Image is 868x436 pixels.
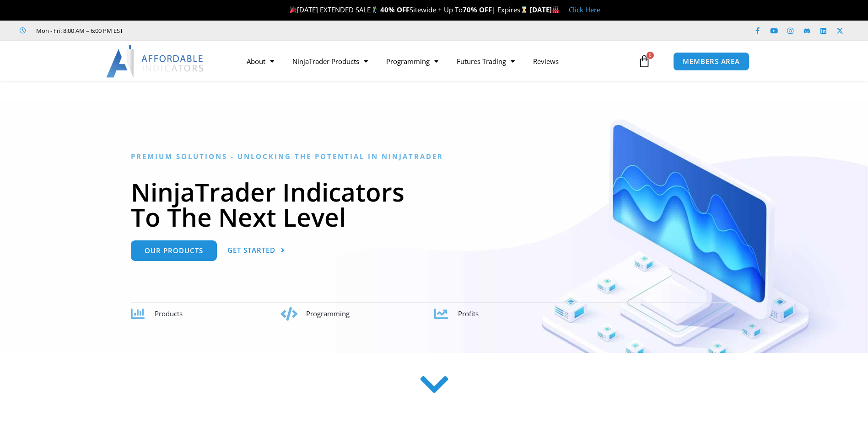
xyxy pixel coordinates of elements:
strong: [DATE] [530,5,560,14]
strong: 70% OFF [463,5,492,14]
img: LogoAI | Affordable Indicators – NinjaTrader [106,45,205,78]
iframe: Customer reviews powered by Trustpilot [136,26,273,35]
span: Products [155,309,183,318]
a: Programming [377,51,447,72]
span: [DATE] EXTENDED SALE Sitewide + Up To | Expires [287,5,530,14]
strong: 40% OFF [380,5,410,14]
h6: Premium Solutions - Unlocking the Potential in NinjaTrader [131,152,737,161]
span: MEMBERS AREA [683,58,740,65]
span: Mon - Fri: 8:00 AM – 6:00 PM EST [34,25,123,36]
span: Get Started [227,247,275,254]
img: 🎉 [290,6,297,13]
a: 0 [624,48,664,74]
a: NinjaTrader Products [283,51,377,72]
a: MEMBERS AREA [673,52,749,71]
img: ⌛ [521,6,528,13]
a: Futures Trading [447,51,524,72]
a: Reviews [524,51,568,72]
a: About [237,51,283,72]
a: Click Here [569,5,600,14]
img: 🏭 [552,6,559,13]
span: 0 [647,52,654,59]
span: Our Products [145,247,203,254]
nav: Menu [237,51,636,72]
span: Profits [458,309,479,318]
span: Programming [306,309,350,318]
h1: NinjaTrader Indicators To The Next Level [131,179,737,229]
a: Get Started [227,240,285,261]
img: 🏌️‍♂️ [371,6,378,13]
a: Our Products [131,240,217,261]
